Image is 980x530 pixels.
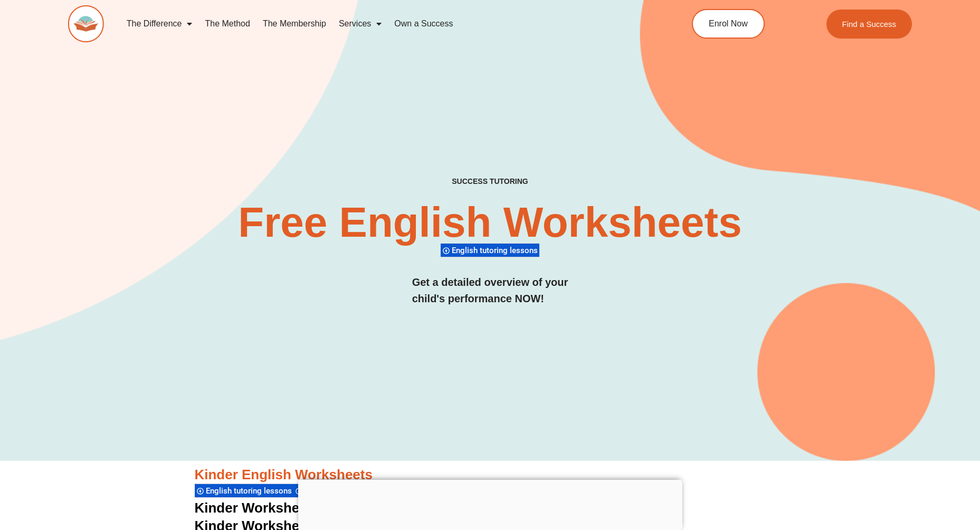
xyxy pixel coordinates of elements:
[412,274,568,307] h3: Get a detailed overview of your child's performance NOW!
[365,177,615,186] h4: SUCCESS TUTORING​
[120,12,199,36] a: The Difference
[256,12,332,36] a: The Membership
[709,20,748,28] span: Enrol Now
[441,243,539,257] div: English tutoring lessons
[195,483,293,498] div: English tutoring lessons
[212,201,769,244] h2: Free English Worksheets​
[692,9,765,39] a: Enrol Now
[826,10,912,39] a: Find a Success
[195,466,786,484] h3: Kinder English Worksheets
[388,12,459,36] a: Own a Success
[198,12,256,36] a: The Method
[206,486,295,496] span: English tutoring lessons
[120,12,644,36] nav: Menu
[332,12,388,36] a: Services
[195,500,328,516] span: Kinder Worksheet 1:
[842,20,897,28] span: Find a Success
[452,246,541,255] span: English tutoring lessons
[195,500,624,516] a: Kinder Worksheet 1:Identifying Uppercase and Lowercase Letters
[293,483,375,498] div: English worksheets
[804,411,980,530] iframe: Chat Widget
[298,480,682,527] iframe: Advertisement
